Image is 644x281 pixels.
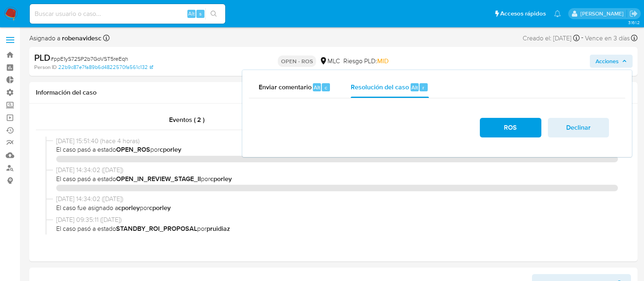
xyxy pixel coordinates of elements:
[490,119,530,137] span: ROS
[51,55,128,63] span: # ppE1yS72SP2b7GoVST5reEqh
[278,55,316,67] p: OPEN - ROS
[351,82,409,92] span: Resolución del caso
[29,34,101,43] span: Asignado a
[205,8,222,20] button: search-icon
[596,55,619,68] span: Acciones
[343,57,389,66] span: Riesgo PLD:
[480,118,541,137] button: ROS
[422,84,424,91] span: r
[411,84,418,91] span: Alt
[500,9,546,18] span: Accesos rápidos
[377,56,389,66] span: MID
[554,10,561,17] a: Notificaciones
[314,84,320,91] span: Alt
[169,115,204,124] span: Eventos ( 2 )
[30,9,225,19] input: Buscar usuario o caso...
[580,10,626,18] p: rociodaniela.benavidescatalan@mercadolibre.cl
[629,9,638,18] a: Salir
[548,118,609,137] button: Declinar
[259,82,312,92] span: Enviar comentario
[60,33,101,43] b: robenavidesc
[581,33,583,44] span: -
[36,89,631,97] h1: Información del caso
[188,10,195,18] span: Alt
[319,57,340,66] div: MLC
[58,64,153,71] a: 22b9c87e7fa89b6d4822570fa561c132
[590,55,633,68] button: Acciones
[34,51,51,64] b: PLD
[585,34,630,43] span: Vence en 3 días
[325,84,327,91] span: c
[523,33,580,44] div: Creado el: [DATE]
[199,10,202,18] span: s
[558,119,598,137] span: Declinar
[34,64,57,71] b: Person ID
